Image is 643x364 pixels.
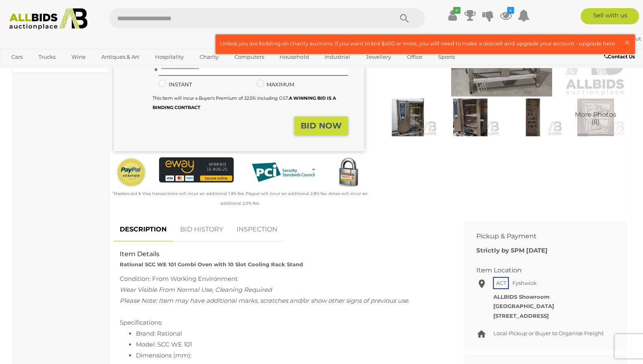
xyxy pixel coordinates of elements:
strong: Rational SCC WE 101 Combi Oven with 10 Slot Cooling Rack Stand [120,261,303,268]
a: Sell with us [581,8,639,24]
a: Household [274,50,314,64]
a: Contact Us [604,52,637,61]
span: Fyshwick [510,278,538,288]
a: [GEOGRAPHIC_DATA] [6,64,74,77]
a: Trucks [33,50,61,64]
img: Official PayPal Seal [116,157,147,188]
i: ✔ [453,7,460,14]
label: MAXIMUM [256,80,294,89]
a: Jewellery [361,50,396,64]
label: INSTANT [159,80,192,89]
span: More Photos (8) [575,111,616,125]
img: PCI DSS compliant [246,157,320,187]
img: Allbids.com.au [5,8,92,30]
small: This Item will incur a Buyer's Premium of 22.5% including GST. [153,95,336,110]
a: INSPECTION [230,218,284,242]
a: BID HISTORY [174,218,229,242]
span: Local Pickup or Buyer to Organise Freight [493,330,603,336]
span: × [624,34,631,50]
h2: Pickup & Payment [476,233,602,240]
strong: BID NOW [301,121,342,131]
a: Office [402,50,428,64]
a: Antiques & Art [96,50,144,64]
b: Strictly by 5PM [DATE] [476,246,547,254]
img: eWAY Payment Gateway [159,157,234,182]
a: Wine [66,50,91,64]
li: Brand: Rational [136,328,445,339]
img: Rational SCC WE 101 Combi Oven with 10 Slot Cooling Rack Stand [566,98,625,136]
a: Sports [433,50,460,64]
a: Computers [229,50,269,64]
strong: [STREET_ADDRESS] [493,313,548,319]
a: Industrial [319,50,355,64]
a: DESCRIPTION [114,218,173,242]
a: 4 [500,8,512,23]
h2: Item Details [120,251,445,258]
b: Contact Us [604,54,635,60]
a: ✔ [446,8,458,23]
a: Charity [194,50,224,64]
span: ACT [493,277,509,289]
a: More Photos(8) [566,98,625,136]
div: Condition: From Working Environment [120,273,445,284]
span: Please Note: Item may have additional marks, scratches and/or show other signs of previous use. [120,297,409,304]
img: Rational SCC WE 101 Combi Oven with 10 Slot Cooling Rack Stand [441,98,499,136]
i: 4 [507,7,514,14]
img: Secured by Rapid SSL [333,157,364,188]
h2: Item Location [476,267,602,274]
li: Model: SCC WE 101 [136,339,445,350]
button: BID NOW [294,116,348,135]
button: Search [384,8,425,28]
img: Rational SCC WE 101 Combi Oven with 10 Slot Cooling Rack Stand [378,98,437,136]
strong: ALLBIDS Showroom [GEOGRAPHIC_DATA] [493,293,554,309]
small: Mastercard & Visa transactions will incur an additional 1.9% fee. Paypal will incur an additional... [112,191,368,206]
span: Wear Visible From Normal Use, Cleaning Required [120,286,272,293]
a: Cars [6,50,28,64]
img: Rational SCC WE 101 Combi Oven with 10 Slot Cooling Rack Stand [503,98,562,136]
a: Hospitality [150,50,189,64]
